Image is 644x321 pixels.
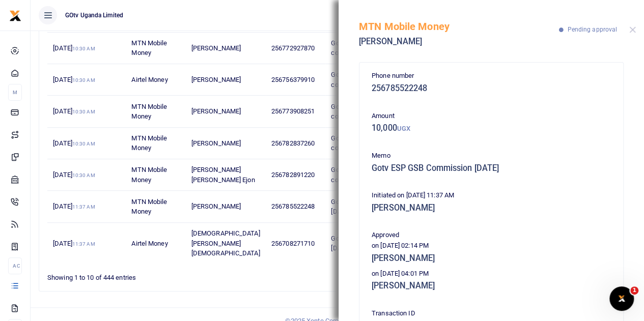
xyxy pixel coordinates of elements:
[72,141,95,147] small: 10:30 AM
[131,198,167,216] span: MTN Mobile Money
[191,107,241,115] span: [PERSON_NAME]
[72,241,95,247] small: 11:37 AM
[372,111,611,122] p: Amount
[47,267,285,283] div: Showing 1 to 10 of 444 entries
[9,10,21,22] img: logo-small
[271,202,315,210] span: 256785522248
[372,71,611,81] p: Phone number
[53,240,95,247] span: [DATE]
[372,269,611,279] p: on [DATE] 04:01 PM
[53,202,95,210] span: [DATE]
[271,240,315,247] span: 256708271710
[629,26,636,33] button: Close
[72,77,95,83] small: 10:30 AM
[8,257,22,274] li: Ac
[191,139,241,147] span: [PERSON_NAME]
[331,71,407,89] span: Gotv Subs and activations commissions [DATE]
[271,139,315,147] span: 256782837260
[271,44,315,52] span: 256772927870
[372,281,611,291] h5: [PERSON_NAME]
[372,253,611,264] h5: [PERSON_NAME]
[372,151,611,161] p: Memo
[271,107,315,115] span: 256773908251
[131,76,167,83] span: Airtel Money
[191,202,241,210] span: [PERSON_NAME]
[397,125,410,132] small: UGX
[372,83,611,94] h5: 256785522248
[131,134,167,152] span: MTN Mobile Money
[372,123,611,133] h5: 10,000
[359,20,559,33] h5: MTN Mobile Money
[9,11,21,19] a: logo-small logo-large logo-large
[359,37,559,47] h5: [PERSON_NAME]
[372,190,611,201] p: Initiated on [DATE] 11:37 AM
[331,39,407,57] span: Gotv Subs and activations commissions [DATE]
[131,240,167,247] span: Airtel Money
[630,286,638,295] span: 1
[191,166,255,184] span: [PERSON_NAME] [PERSON_NAME] Ejon
[53,139,95,147] span: [DATE]
[191,76,241,83] span: [PERSON_NAME]
[331,166,407,184] span: Gotv Subs and activations commissions [DATE]
[53,171,95,179] span: [DATE]
[61,11,127,20] span: GOtv Uganda Limited
[72,109,95,114] small: 10:30 AM
[372,163,611,173] h5: Gotv ESP GSB Commission [DATE]
[271,76,315,83] span: 256756379910
[271,171,315,179] span: 256782891220
[72,204,95,210] small: 11:37 AM
[331,103,407,121] span: Gotv Subs and activations commissions [DATE]
[372,203,611,213] h5: [PERSON_NAME]
[331,198,410,216] span: Gotv ESP GSB Commission [DATE]
[191,44,241,52] span: [PERSON_NAME]
[372,308,611,319] p: Transaction ID
[609,286,634,311] iframe: Intercom live chat
[72,46,95,51] small: 10:30 AM
[567,26,617,33] span: Pending approval
[131,39,167,57] span: MTN Mobile Money
[131,166,167,184] span: MTN Mobile Money
[53,44,95,52] span: [DATE]
[191,229,260,257] span: [DEMOGRAPHIC_DATA][PERSON_NAME][DEMOGRAPHIC_DATA]
[131,103,167,121] span: MTN Mobile Money
[53,107,95,115] span: [DATE]
[372,230,611,241] p: Approved
[53,76,95,83] span: [DATE]
[372,241,611,251] p: on [DATE] 02:14 PM
[8,84,22,101] li: M
[331,235,410,252] span: Gotv ESP GSB Commission [DATE]
[72,172,95,178] small: 10:30 AM
[331,134,407,152] span: Gotv Subs and activations commissions [DATE]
